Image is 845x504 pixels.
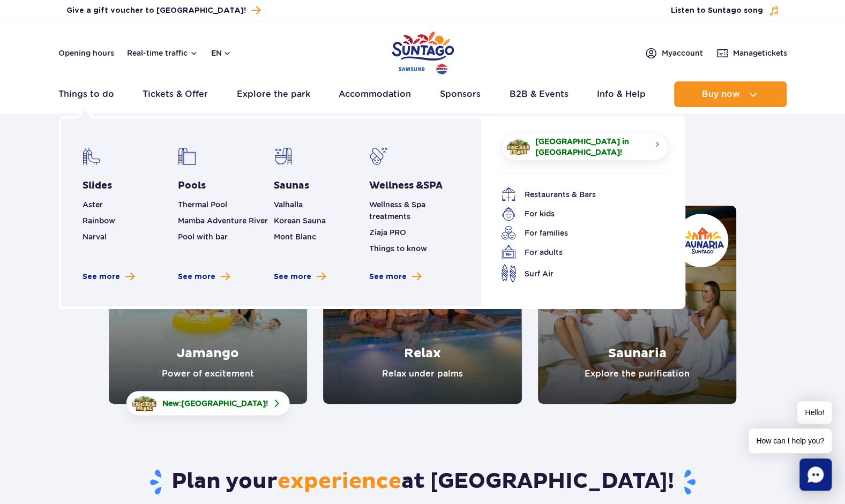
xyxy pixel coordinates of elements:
span: Buy now [702,89,740,99]
span: See more [178,272,215,282]
a: See more Wellness & SPA [369,272,421,282]
span: How can I help you? [749,428,832,453]
a: Myaccount [645,47,703,59]
a: Tickets & Offer [143,81,208,107]
a: Slides [83,179,112,192]
a: Mamba Adventure River [178,216,268,225]
a: Things to know [369,244,427,253]
a: For adults [501,245,652,260]
span: New: ! [162,398,268,409]
a: For kids [501,206,652,221]
a: See more saunas [274,272,326,282]
a: [GEOGRAPHIC_DATA] in [GEOGRAPHIC_DATA]! [501,133,668,161]
button: Listen to Suntago song [671,5,779,16]
a: Managetickets [716,47,787,59]
a: Restaurants & Bars [501,187,652,202]
a: Ziaja PRO [369,228,406,237]
a: Mont Blanc [274,232,316,241]
a: New:[GEOGRAPHIC_DATA]! [126,391,290,416]
a: Sponsors [440,81,481,107]
a: Info & Help [597,81,646,107]
a: Explore the park [237,81,310,107]
a: See more slides [83,272,134,282]
h3: Plan your at [GEOGRAPHIC_DATA]! [109,468,736,496]
span: Surf Air [525,268,554,280]
a: Pools [178,179,206,192]
a: Aster [83,200,103,209]
span: [GEOGRAPHIC_DATA] in [GEOGRAPHIC_DATA]! [535,136,651,157]
a: Narval [83,232,107,241]
span: Give a gift voucher to [GEOGRAPHIC_DATA]! [66,5,246,16]
a: For families [501,225,652,240]
a: Rainbow [83,216,115,225]
button: en [211,48,231,58]
span: Listen to Suntago song [671,5,763,16]
a: Pool with bar [178,232,228,241]
span: SPA [423,179,443,192]
button: Buy now [674,81,787,107]
a: Thermal Pool [178,200,227,209]
a: Things to do [58,81,114,107]
a: Accommodation [339,81,411,107]
a: Wellness &SPA [369,179,443,192]
span: See more [274,272,311,282]
a: Opening hours [58,48,114,58]
a: Wellness & Spa treatments [369,200,425,221]
a: See more pools [178,272,230,282]
a: Korean Sauna [274,216,326,225]
span: See more [369,272,407,282]
div: Chat [799,458,832,491]
a: Park of Poland [392,27,454,76]
span: My account [662,48,703,58]
a: Surf Air [501,264,652,283]
button: Real-time traffic [127,49,198,57]
span: See more [83,272,120,282]
a: Valhalla [274,200,303,209]
span: Hello! [797,401,832,424]
a: B2B & Events [509,81,568,107]
a: Saunas [274,179,309,192]
span: experience [278,468,401,495]
span: [GEOGRAPHIC_DATA] [181,399,266,408]
a: Give a gift voucher to [GEOGRAPHIC_DATA]! [66,3,260,18]
span: Manage tickets [733,48,787,58]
